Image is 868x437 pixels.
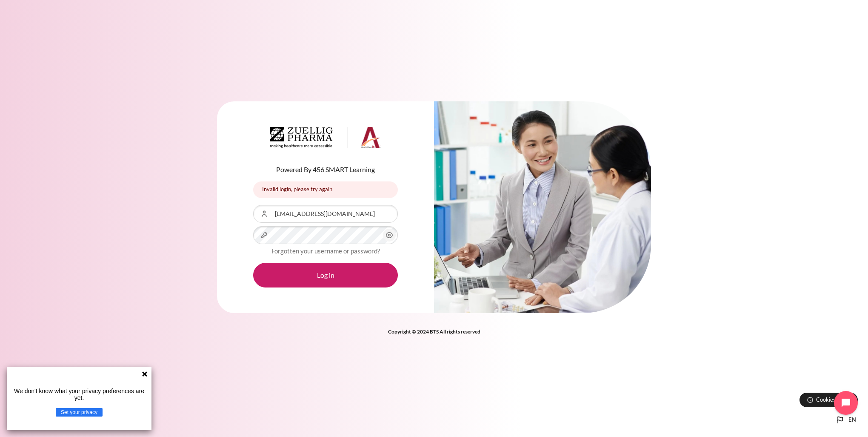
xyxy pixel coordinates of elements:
button: Set your privacy [56,408,103,417]
strong: Copyright © 2024 BTS All rights reserved [388,328,480,335]
p: We don't know what your privacy preferences are yet. [10,388,148,401]
p: Powered By 456 SMART Learning [253,164,398,175]
a: Architeck [270,127,381,152]
input: Username or Email Address [253,205,398,223]
button: Log in [253,263,398,287]
span: Cookies notice [816,396,851,404]
img: Architeck [270,127,381,148]
div: Invalid login, please try again [253,181,398,198]
span: en [848,416,856,424]
button: Cookies notice [799,393,858,407]
a: Forgotten your username or password? [271,247,380,255]
button: Languages [831,411,859,428]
